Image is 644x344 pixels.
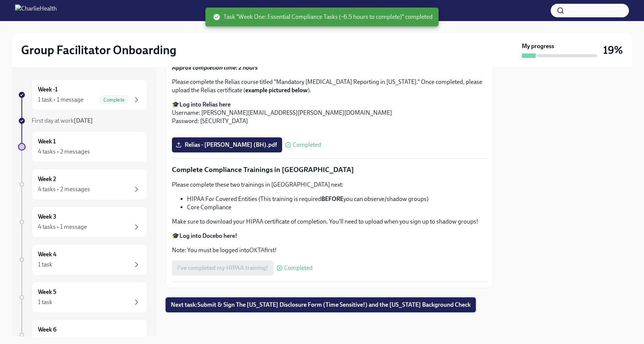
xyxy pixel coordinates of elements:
h3: 19% [603,43,623,57]
div: 1 task • 1 message [38,96,84,104]
div: 4 tasks • 1 message [38,223,87,231]
p: 🎓 [172,232,487,240]
div: 1 task [38,336,52,344]
h6: Week -1 [38,85,58,94]
a: Week 41 task [18,244,147,276]
a: Week 24 tasks • 2 messages [18,169,147,200]
div: 1 task [38,260,52,269]
a: Week 34 tasks • 1 message [18,206,147,238]
strong: example pictured below [245,87,308,94]
p: 🎓 Username: [PERSON_NAME][EMAIL_ADDRESS][PERSON_NAME][DOMAIN_NAME] Password: [SECURITY_DATA] [172,100,487,125]
p: Complete Compliance Trainings in [GEOGRAPHIC_DATA] [172,165,487,175]
h6: Week 6 [38,326,56,334]
img: CharlieHealth [15,5,57,17]
div: 4 tasks • 2 messages [38,148,90,156]
strong: [DATE] [74,117,93,124]
span: Relias - [PERSON_NAME] (BH).pdf [177,141,277,149]
strong: My progress [522,42,554,50]
div: 1 task [38,298,52,306]
p: Note: You must be logged into first! [172,246,487,254]
p: Make sure to download your HIPAA certificate of completion. You'll need to upload when you sign u... [172,218,487,226]
a: OKTA [249,247,264,254]
strong: BEFORE [321,195,343,202]
span: Completed [293,142,321,148]
a: Log into Docebo here! [179,232,237,239]
span: Completed [284,265,313,271]
a: Log into Relias here [179,101,231,108]
span: First day at work [32,117,93,124]
a: Week 14 tasks • 2 messages [18,131,147,163]
span: Next task : Submit & Sign The [US_STATE] Disclosure Form (Time Sensitive!) and the [US_STATE] Bac... [171,301,471,309]
span: Complete [99,97,129,103]
h6: Week 2 [38,175,56,183]
span: Task "Week One: Essential Compliance Tasks (~6.5 hours to complete)" completed [213,13,433,21]
button: Next task:Submit & Sign The [US_STATE] Disclosure Form (Time Sensitive!) and the [US_STATE] Backg... [166,297,476,312]
a: Week 51 task [18,282,147,313]
li: HIPAA For Covered Entities (This training is required you can observe/shadow groups) [187,195,487,203]
li: Core Compliance [187,203,487,212]
label: Relias - [PERSON_NAME] (BH).pdf [172,137,282,152]
h6: Week 3 [38,213,56,221]
h6: Week 4 [38,250,56,259]
div: 4 tasks • 2 messages [38,185,90,193]
a: First day at work[DATE] [18,117,147,125]
p: Please complete the Relias course titled "Mandatory [MEDICAL_DATA] Reporting in [US_STATE]." Once... [172,78,487,94]
p: Please complete these two trainings in [GEOGRAPHIC_DATA] next: [172,181,487,189]
strong: Approx completion time: 2 hours [172,64,258,71]
h6: Week 5 [38,288,56,296]
h2: Group Facilitator Onboarding [21,43,176,58]
h6: Week 1 [38,137,56,146]
a: Week -11 task • 1 messageComplete [18,79,147,111]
